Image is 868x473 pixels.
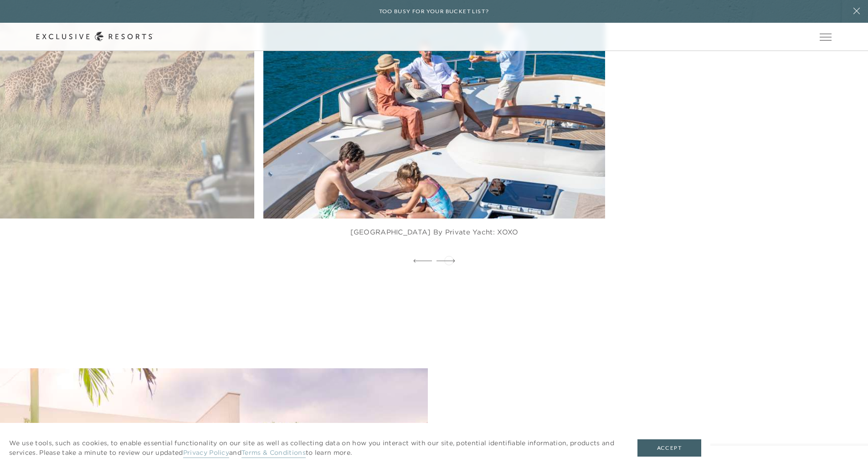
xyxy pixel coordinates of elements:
[379,7,489,16] h6: Too busy for your bucket list?
[241,448,306,458] a: Terms & Conditions
[263,8,605,254] a: Experience - New England by Private Yacht: XOXO
[183,448,229,458] a: Privacy Policy
[9,438,619,458] p: We use tools, such as cookies, to enable essential functionality on our site as well as collectin...
[637,439,701,457] button: Accept
[350,228,519,237] figcaption: [GEOGRAPHIC_DATA] by Private Yacht: XOXO
[820,34,832,40] button: Open navigation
